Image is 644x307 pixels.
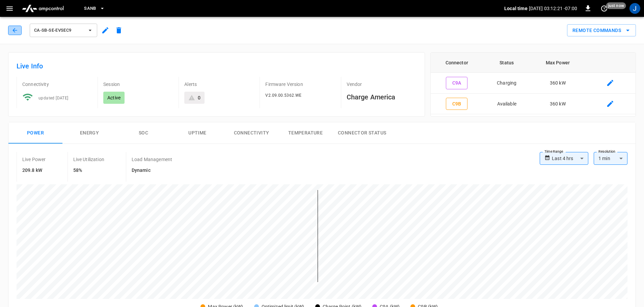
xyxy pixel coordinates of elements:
[19,2,66,15] img: ampcontrol.io logo
[531,53,585,73] th: Max Power
[531,94,585,115] td: 360 kW
[198,94,200,101] div: 0
[278,122,332,144] button: Temperature
[552,152,588,165] div: Last 4 hrs
[431,53,636,114] table: connector table
[84,5,96,12] span: SanB
[116,122,170,144] button: SOC
[347,81,417,88] p: Vendor
[567,24,636,37] button: Remote Commands
[606,2,626,9] span: just now
[483,94,531,115] td: Available
[431,53,483,73] th: Connector
[567,24,636,37] div: remote commands options
[132,167,172,174] h6: Dynamic
[265,93,301,98] span: V2.09.00.5362.WE
[107,94,120,101] p: Active
[22,81,92,88] p: Connectivity
[103,81,173,88] p: Session
[8,122,62,144] button: Power
[81,2,108,15] button: SanB
[170,122,224,144] button: Uptime
[347,92,417,102] h6: Charge America
[332,122,392,144] button: Connector Status
[446,77,467,89] button: C9A
[531,73,585,94] td: 360 kW
[34,27,84,34] span: ca-sb-se-evseC9
[629,3,640,14] div: profile-icon
[598,149,615,154] label: Resolution
[22,156,46,163] p: Live Power
[529,5,577,12] p: [DATE] 03:12:21 -07:00
[17,61,417,71] h6: Live Info
[483,53,531,73] th: Status
[544,149,563,154] label: Time Range
[73,167,104,174] h6: 58%
[594,152,627,165] div: 1 min
[483,73,531,94] td: Charging
[62,122,116,144] button: Energy
[446,98,467,110] button: C9B
[73,156,104,163] p: Live Utilization
[38,96,69,100] span: updated [DATE]
[265,81,335,88] p: Firmware Version
[30,24,97,37] button: ca-sb-se-evseC9
[504,5,528,12] p: Local time
[22,167,46,174] h6: 209.8 kW
[599,3,610,14] button: set refresh interval
[184,81,254,88] p: Alerts
[132,156,172,163] p: Load Management
[224,122,278,144] button: Connectivity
